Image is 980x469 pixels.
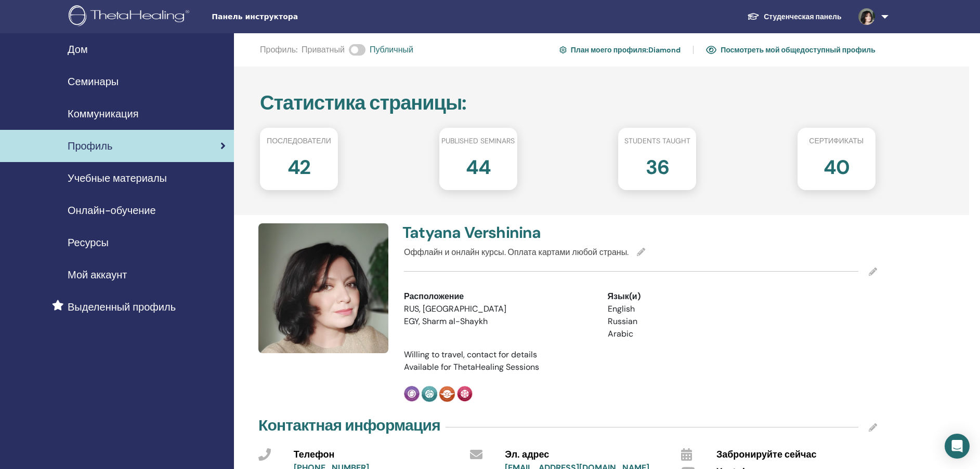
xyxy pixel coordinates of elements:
span: Эл. адрес [505,448,549,462]
li: RUS, [GEOGRAPHIC_DATA] [404,303,592,315]
span: Публичный [370,44,413,56]
span: Мой аккаунт [68,267,127,283]
span: Published seminars [441,136,515,146]
span: Willing to travel, contact for details [404,349,537,360]
li: Arabic [608,328,796,340]
span: Сертификаты [809,136,864,146]
a: План моего профиля:Diamond [559,42,681,58]
li: English [608,303,796,315]
span: Ресурсы [68,235,109,250]
img: default.jpg [858,8,875,25]
span: Забронируйте сейчас [716,448,817,462]
li: EGY, Sharm al-Shaykh [404,315,592,328]
a: Студенческая панель [739,7,850,26]
span: Профиль [68,138,112,154]
div: Open Intercom Messenger [945,434,970,459]
span: Расположение [404,290,464,303]
span: Приватный [302,44,345,56]
h2: Статистика страницы : [260,91,876,115]
span: Available for ThetaHealing Sessions [404,361,539,372]
span: Students taught [624,136,690,146]
h2: 36 [646,151,669,180]
li: Russian [608,315,796,328]
h2: 44 [466,151,491,180]
span: Панель инструктора [212,11,368,22]
span: Семинары [68,74,119,89]
span: Последователи [267,136,331,146]
span: Профиль : [260,44,297,56]
h2: 40 [824,151,850,180]
img: logo.png [69,5,193,29]
h2: 42 [288,151,311,180]
h4: Tatyana Vershinina [402,223,634,242]
span: Учебные материалы [68,170,167,186]
img: graduation-cap-white.svg [747,12,760,21]
h4: Контактная информация [258,416,440,435]
div: Язык(и) [608,290,796,303]
span: Телефон [294,448,335,462]
a: Посмотреть мой общедоступный профиль [706,42,876,58]
img: cog.svg [559,45,567,55]
span: Оффлайн и онлайн курсы. Оплата картами любой страны. [404,247,629,258]
span: Дом [68,42,88,57]
span: Онлайн-обучение [68,203,156,218]
img: eye.svg [706,45,716,55]
span: Коммуникация [68,106,138,122]
span: Выделенный профиль [68,299,176,315]
img: default.jpg [258,223,388,353]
